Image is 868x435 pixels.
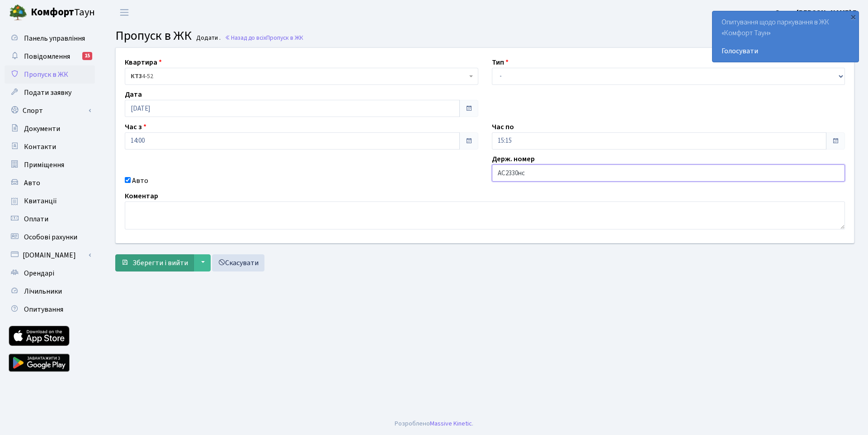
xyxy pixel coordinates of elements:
[225,33,303,42] a: Назад до всіхПропуск в ЖК
[5,210,95,228] a: Оплати
[776,8,857,18] b: Зуєва [PERSON_NAME] Г.
[24,214,48,224] span: Оплати
[849,12,858,21] div: ×
[115,254,194,271] button: Зберегти і вийти
[776,7,857,18] a: Зуєва [PERSON_NAME] Г.
[24,304,63,314] span: Опитування
[131,72,142,81] b: КТ3
[24,178,40,188] span: Авто
[131,72,467,81] span: <b>КТ3</b>&nbsp;&nbsp;&nbsp;4-52
[125,89,142,100] label: Дата
[132,175,148,186] label: Авто
[5,228,95,246] a: Особові рахунки
[430,419,472,428] a: Massive Kinetic
[5,264,95,282] a: Орендарі
[492,154,535,164] label: Держ. номер
[115,27,192,45] span: Пропуск в ЖК
[24,33,85,43] span: Панель управління
[5,192,95,210] a: Квитанції
[125,68,478,85] span: <b>КТ3</b>&nbsp;&nbsp;&nbsp;4-52
[5,300,95,318] a: Опитування
[5,120,95,138] a: Документи
[492,122,514,132] label: Час по
[5,84,95,102] a: Подати заявку
[395,419,473,429] div: Розроблено .
[24,70,68,80] span: Пропуск в ЖК
[82,52,92,60] div: 15
[113,5,136,20] button: Переключити навігацію
[24,160,64,170] span: Приміщення
[5,246,95,264] a: [DOMAIN_NAME]
[722,46,849,56] a: Голосувати
[194,34,221,42] small: Додати .
[492,57,509,68] label: Тип
[9,4,27,22] img: logo.png
[31,5,74,19] b: Комфорт
[5,47,95,65] a: Повідомлення15
[31,5,95,20] span: Таун
[24,286,62,296] span: Лічильники
[5,282,95,300] a: Лічильники
[125,57,162,68] label: Квартира
[24,142,56,152] span: Контакти
[24,88,71,98] span: Подати заявку
[24,51,70,61] span: Повідомлення
[24,196,57,206] span: Квитанції
[5,29,95,47] a: Панель управління
[492,164,845,182] input: AA0001AA
[712,11,859,62] div: Опитування щодо паркування в ЖК «Комфорт Таун»
[132,258,188,268] span: Зберегти і вийти
[125,122,146,132] label: Час з
[5,174,95,192] a: Авто
[24,124,60,134] span: Документи
[24,268,54,278] span: Орендарі
[125,191,158,201] label: Коментар
[5,102,95,120] a: Спорт
[5,156,95,174] a: Приміщення
[266,33,303,42] span: Пропуск в ЖК
[5,138,95,156] a: Контакти
[5,65,95,84] a: Пропуск в ЖК
[24,232,77,242] span: Особові рахунки
[212,254,264,271] a: Скасувати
